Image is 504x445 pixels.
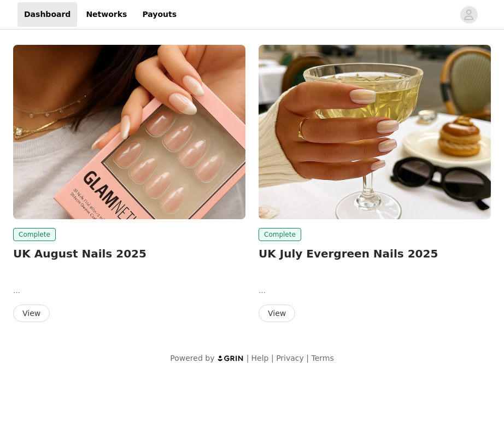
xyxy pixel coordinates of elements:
span: | [247,354,249,362]
img: logo [217,355,244,362]
span: | [306,354,309,362]
h2: UK August Nails 2025 [13,245,245,262]
a: Help [251,354,269,362]
span: Powered by [170,354,214,362]
span: | [271,354,274,362]
img: Glamnetic UK [13,45,245,219]
a: Payouts [136,2,183,27]
button: View [259,305,295,322]
a: Terms [311,354,333,362]
a: Networks [79,2,133,27]
a: Dashboard [17,2,77,27]
img: Glamnetic UK [259,45,491,219]
h2: UK July Evergreen Nails 2025 [259,245,491,262]
a: View [259,309,295,318]
span: Complete [259,228,301,241]
div: avatar [464,6,474,24]
a: View [13,309,50,318]
a: Privacy [276,354,304,362]
span: Complete [13,228,56,241]
button: View [13,305,50,322]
